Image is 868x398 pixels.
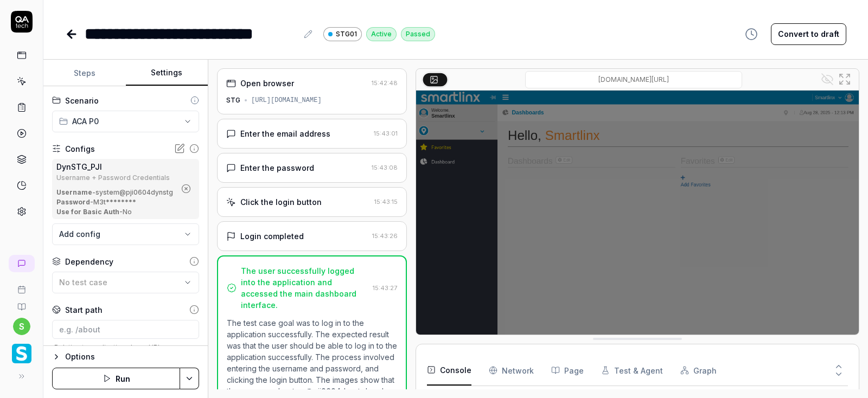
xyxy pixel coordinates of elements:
[126,60,208,86] button: Settings
[427,355,471,386] button: Console
[52,350,199,363] button: Options
[401,27,435,41] div: Passed
[13,318,30,335] button: s
[65,350,199,363] div: Options
[4,294,39,311] a: Documentation
[56,188,92,196] b: Username
[56,188,175,197] div: - system@pji0604dynstg
[52,343,199,351] span: Relative to applications base URL
[52,320,199,339] input: e.g. /about
[4,335,39,365] button: Smartlinx Logo
[240,78,294,89] div: Open browser
[226,95,240,105] div: STG
[738,23,764,45] button: View version history
[65,256,113,267] div: Dependency
[12,344,31,363] img: Smartlinx Logo
[43,60,126,86] button: Steps
[52,272,199,293] button: No test case
[65,143,95,155] div: Configs
[241,265,368,311] div: The user successfully logged into the application and accessed the main dashboard interface.
[56,208,119,216] b: Use for Basic Auth
[680,355,717,386] button: Graph
[601,355,663,386] button: Test & Agent
[372,79,398,87] time: 15:42:48
[372,232,398,240] time: 15:43:26
[551,355,584,386] button: Page
[56,198,90,206] b: Password
[240,230,304,242] div: Login completed
[374,198,398,206] time: 15:43:15
[240,162,314,174] div: Enter the password
[65,95,99,106] div: Scenario
[240,128,330,139] div: Enter the email address
[819,70,836,88] button: Show all interative elements
[374,130,398,137] time: 15:43:01
[59,278,107,287] span: No test case
[56,161,175,172] div: DynSTG_PJI
[251,95,322,105] div: [URL][DOMAIN_NAME]
[4,277,39,294] a: Book a call with us
[771,23,846,45] button: Convert to draft
[323,27,362,41] a: STG01
[52,111,199,132] button: ACA P0
[65,304,103,316] div: Start path
[489,355,534,386] button: Network
[9,255,35,272] a: New conversation
[836,70,853,88] button: Open in full screen
[56,207,175,217] div: - No
[52,368,180,389] button: Run
[336,29,357,39] span: STG01
[372,164,398,171] time: 15:43:08
[56,175,175,181] div: Username + Password Credentials
[373,284,397,292] time: 15:43:27
[240,196,322,208] div: Click the login button
[416,91,859,367] img: Screenshot
[72,115,99,127] span: ACA P0
[366,27,397,41] div: Active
